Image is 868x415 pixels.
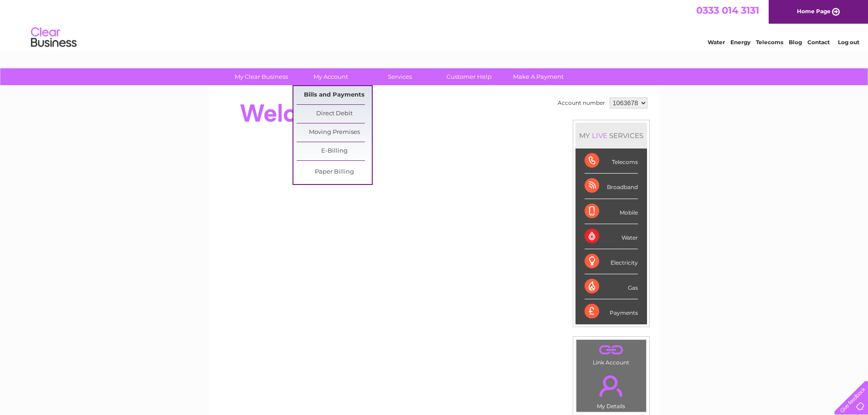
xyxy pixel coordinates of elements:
[585,274,638,299] div: Gas
[585,249,638,274] div: Electricity
[297,86,372,104] a: Bills and Payments
[219,5,650,44] div: Clear Business is a trading name of Verastar Limited (registered in [GEOGRAPHIC_DATA] No. 3667643...
[362,68,437,85] a: Services
[579,342,644,358] a: .
[297,123,372,142] a: Moving Premises
[293,68,368,85] a: My Account
[501,68,576,85] a: Make A Payment
[31,24,77,51] img: logo.png
[555,95,607,111] td: Account number
[585,174,638,199] div: Broadband
[789,39,802,46] a: Blog
[807,39,830,46] a: Contact
[575,123,647,149] div: MY SERVICES
[590,131,609,140] div: LIVE
[585,224,638,249] div: Water
[585,299,638,324] div: Payments
[576,339,647,368] td: Link Account
[838,39,859,46] a: Log out
[708,39,725,46] a: Water
[297,142,372,160] a: E-Billing
[297,163,372,181] a: Paper Billing
[431,68,507,85] a: Customer Help
[696,5,759,16] a: 0333 014 3131
[297,105,372,123] a: Direct Debit
[224,68,299,85] a: My Clear Business
[756,39,783,46] a: Telecoms
[585,199,638,224] div: Mobile
[576,368,647,412] td: My Details
[579,370,644,402] a: .
[585,149,638,174] div: Telecoms
[730,39,750,46] a: Energy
